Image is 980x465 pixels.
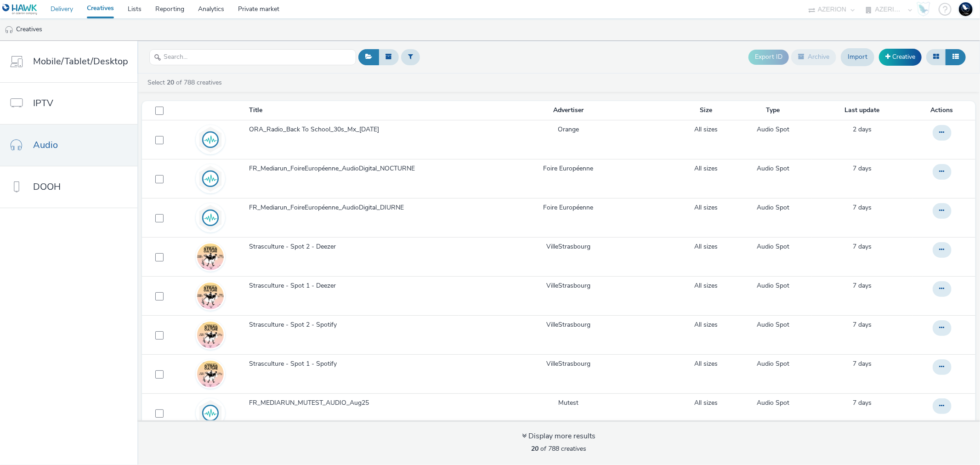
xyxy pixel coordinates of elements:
[926,49,946,65] button: Grid
[841,48,874,66] a: Import
[459,101,677,120] th: Advertiser
[546,359,590,369] a: VilleStrasbourg
[757,164,789,173] a: Audio Spot
[249,164,419,173] span: FR_Mediarun_FoireEuropéenne_AudioDigital_NOCTURNE
[558,398,578,408] a: Mutest
[946,49,966,65] button: Table
[558,125,579,134] a: Orange
[249,125,383,134] span: ORA_Radio_Back To School_30s_Mx_[DATE]
[812,101,912,120] th: Last update
[853,125,872,134] a: 26 August 2025, 12:47
[734,101,812,120] th: Type
[694,359,718,369] a: All sizes
[694,203,718,212] a: All sizes
[853,164,872,173] a: 21 August 2025, 15:59
[917,2,930,17] img: Hawk Academy
[853,320,872,329] a: 21 August 2025, 15:30
[853,203,872,212] a: 21 August 2025, 15:58
[757,242,789,251] a: Audio Spot
[694,164,718,173] a: All sizes
[197,165,224,192] img: audio.svg
[853,398,872,408] a: 21 August 2025, 15:01
[853,359,872,369] a: 21 August 2025, 15:27
[853,320,872,329] span: 7 days
[677,101,734,120] th: Size
[33,55,128,68] span: Mobile/Tablet/Desktop
[757,203,789,212] a: Audio Spot
[694,242,718,251] a: All sizes
[249,320,340,329] span: Strasculture - Spot 2 - Spotify
[757,320,789,329] a: Audio Spot
[748,50,789,64] button: Export ID
[531,444,586,453] span: of 788 creatives
[543,164,593,173] a: Foire Européenne
[249,242,340,251] span: Strasculture - Spot 2 - Deezer
[249,398,458,412] a: FR_MEDIARUN_MUTEST_AUDIO_Aug25
[5,25,14,34] img: audio
[853,281,872,290] span: 7 days
[249,281,458,295] a: Strasculture - Spot 1 - Deezer
[853,164,872,173] span: 7 days
[33,180,61,193] span: DOOH
[546,242,590,251] a: VilleStrasbourg
[249,359,458,373] a: Strasculture - Spot 1 - Spotify
[197,400,224,426] img: audio.svg
[147,78,226,87] a: Select of 788 creatives
[249,320,458,334] a: Strasculture - Spot 2 - Spotify
[531,444,538,453] strong: 20
[879,49,922,65] a: Creative
[197,361,224,387] img: e42cc821-a686-45a1-b42a-091b08f32b67.png
[853,242,872,251] span: 7 days
[249,359,340,369] span: Strasculture - Spot 1 - Spotify
[694,398,718,408] a: All sizes
[522,431,595,442] div: Display more results
[197,283,224,309] img: 7a135c41-1c1a-4fce-bf29-6bd3c3406335.png
[853,203,872,212] span: 7 days
[853,281,872,290] a: 21 August 2025, 15:33
[197,126,224,153] img: audio.svg
[149,49,356,65] input: Search...
[546,320,590,329] a: VilleStrasbourg
[543,203,593,212] a: Foire Européenne
[248,101,459,120] th: Title
[249,203,458,217] a: FR_Mediarun_FoireEuropéenne_AudioDigital_DIURNE
[853,242,872,251] a: 21 August 2025, 15:34
[249,242,458,256] a: Strasculture - Spot 2 - Deezer
[912,101,975,120] th: Actions
[959,2,973,16] img: Support Hawk
[2,4,38,15] img: undefined Logo
[694,281,718,290] a: All sizes
[33,138,58,152] span: Audio
[757,359,789,369] a: Audio Spot
[546,281,590,290] a: VilleStrasbourg
[694,320,718,329] a: All sizes
[757,125,789,134] a: Audio Spot
[197,244,224,270] img: 346a2c31-62ad-47fa-a895-4c7582c9bb62.png
[757,281,789,290] a: Audio Spot
[197,322,224,348] img: bfbd8378-438f-4fe2-be3d-70fb55b15b3a.png
[249,125,458,139] a: ORA_Radio_Back To School_30s_Mx_[DATE]
[853,359,872,368] span: 7 days
[167,78,174,87] strong: 20
[694,125,718,134] a: All sizes
[791,49,836,65] button: Archive
[249,281,340,290] span: Strasculture - Spot 1 - Deezer
[197,204,224,231] img: audio.svg
[33,96,53,110] span: IPTV
[249,398,373,408] span: FR_MEDIARUN_MUTEST_AUDIO_Aug25
[249,203,408,212] span: FR_Mediarun_FoireEuropéenne_AudioDigital_DIURNE
[917,2,934,17] a: Hawk Academy
[853,125,872,134] span: 2 days
[249,164,458,178] a: FR_Mediarun_FoireEuropéenne_AudioDigital_NOCTURNE
[853,398,872,407] span: 7 days
[757,398,789,408] a: Audio Spot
